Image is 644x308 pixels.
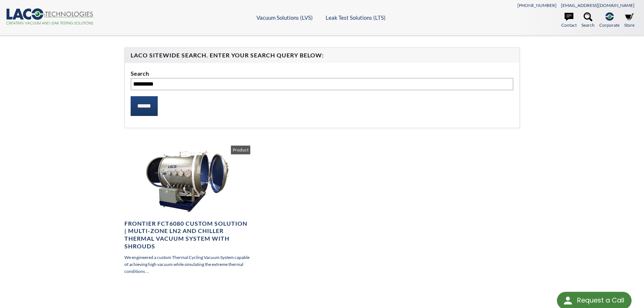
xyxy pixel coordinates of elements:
a: [EMAIL_ADDRESS][DOMAIN_NAME] [561,3,634,8]
a: Search [581,12,595,29]
a: Store [624,12,634,29]
a: Frontier FCT6080 Custom Solution | Multi-Zone LN2 and Chiller Thermal Vacuum System with Shrouds ... [124,146,250,275]
a: Vacuum Solutions (LVS) [257,14,313,21]
label: Search [131,69,513,78]
img: round button [562,295,574,307]
a: Contact [561,12,577,29]
span: Product [231,146,250,154]
span: Corporate [599,22,619,29]
h4: Frontier FCT6080 Custom Solution | Multi-Zone LN2 and Chiller Thermal Vacuum System with Shrouds [124,220,250,250]
p: We engineered a custom Thermal Cycling Vacuum System capable of achieving high vacuum while simul... [124,254,250,275]
a: [PHONE_NUMBER] [517,3,557,8]
h4: LACO Sitewide Search. Enter your Search Query Below: [131,52,513,59]
a: Leak Test Solutions (LTS) [326,14,386,21]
